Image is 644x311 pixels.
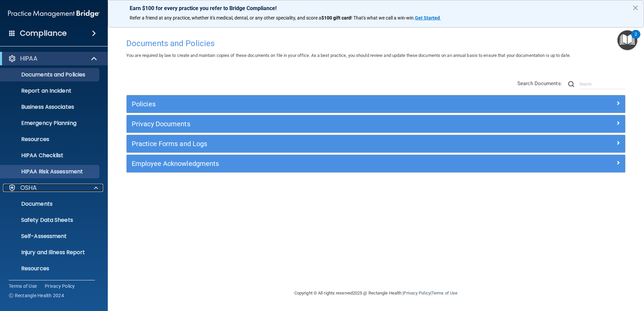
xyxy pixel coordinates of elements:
[4,88,96,94] p: Report an Incident
[4,120,96,127] p: Emergency Planning
[4,152,96,159] p: HIPAA Checklist
[4,249,96,256] p: Injury and Illness Report
[568,81,574,87] img: ic-search.3b580494.png
[351,15,415,21] span: ! That's what we call a win-win.
[617,30,637,50] button: Open Resource Center, 2 new notifications
[8,184,98,192] a: OSHA
[431,290,457,296] a: Terms of Use
[4,136,96,143] p: Resources
[20,29,67,38] h4: Compliance
[404,290,430,296] a: Privacy Policy
[20,184,37,192] p: OSHA
[4,201,96,207] p: Documents
[635,34,637,43] div: 2
[4,71,96,78] p: Documents and Policies
[4,104,96,110] p: Business Associates
[132,160,495,167] h5: Employee Acknowledgments
[632,2,639,13] button: Close
[130,15,321,21] span: Refer a friend at any practice, whether it's medical, dental, or any other speciality, and score a
[126,39,625,48] h4: Documents and Policies
[132,120,495,128] h5: Privacy Documents
[132,158,620,169] a: Employee Acknowledgments
[8,55,98,63] a: HIPAA
[4,217,96,223] p: Safety Data Sheets
[126,53,571,58] span: You are required by law to create and maintain copies of these documents on file in your office. ...
[9,283,37,289] a: Terms of Use
[4,265,96,272] p: Resources
[253,282,499,304] div: Copyright © All rights reserved 2025 @ Rectangle Health | |
[9,292,64,299] span: Ⓒ Rectangle Health 2024
[415,15,441,21] a: Get Started
[579,79,625,89] input: Search
[132,118,620,129] a: Privacy Documents
[132,140,495,147] h5: Practice Forms and Logs
[527,263,636,290] iframe: Drift Widget Chat Controller
[415,15,440,21] strong: Get Started
[132,138,620,149] a: Practice Forms and Logs
[321,15,351,21] strong: $100 gift card
[517,80,562,87] span: Search Documents:
[45,283,75,289] a: Privacy Policy
[8,7,100,21] img: PMB logo
[132,99,620,109] a: Policies
[132,100,495,108] h5: Policies
[130,5,622,11] p: Earn $100 for every practice you refer to Bridge Compliance!
[4,168,96,175] p: HIPAA Risk Assessment
[20,55,37,63] p: HIPAA
[4,233,96,240] p: Self-Assessment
